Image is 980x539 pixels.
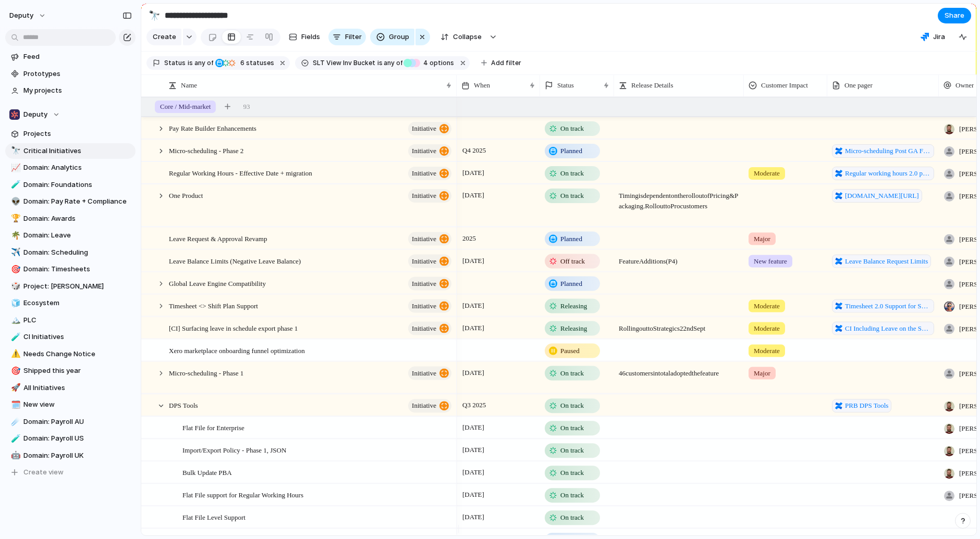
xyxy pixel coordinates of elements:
[412,121,436,136] span: initiative
[420,59,430,67] span: 4
[408,144,451,158] button: initiative
[23,214,132,224] span: Domain: Awards
[491,58,521,68] span: Add filter
[169,344,305,356] span: Xero marketplace onboarding funnel optimization
[23,180,132,190] span: Domain: Foundations
[560,233,582,244] span: Planned
[5,7,52,24] button: deputy
[23,433,132,444] span: Domain: Payroll US
[408,189,451,203] button: initiative
[11,179,18,191] div: 🧪
[169,122,256,134] span: Pay Rate Builder Enhancements
[23,366,132,376] span: Shipped this year
[557,80,574,91] span: Status
[5,261,136,277] a: 🎯Domain: Timesheets
[23,281,132,292] span: Project: [PERSON_NAME]
[560,191,584,201] span: On track
[832,189,922,203] a: [DOMAIN_NAME][URL]
[832,321,934,335] a: CI Including Leave on the Schedule Export Week by Area and Team Member
[11,449,18,461] div: 🤖
[5,83,136,98] a: My projects
[560,256,585,266] span: Off track
[560,490,584,500] span: On track
[434,29,487,45] button: Collapse
[5,295,136,311] a: 🧊Ecosystem
[214,57,276,69] button: 6 statuses
[754,168,780,179] span: Moderate
[5,380,136,396] a: 🚀All Initiatives
[9,315,20,325] button: 🏔️
[188,58,193,68] span: is
[560,168,584,179] span: On track
[23,247,132,258] span: Domain: Scheduling
[460,511,487,523] span: [DATE]
[615,362,743,378] span: 46 customers in total adopted the feature
[5,228,136,243] div: 🌴Domain: Leave
[5,279,136,294] a: 🎲Project: [PERSON_NAME]
[754,233,770,244] span: Major
[945,10,964,21] span: Share
[460,321,487,334] span: [DATE]
[237,58,274,68] span: statuses
[9,450,20,461] button: 🤖
[11,230,18,242] div: 🌴
[11,264,18,275] div: 🎯
[408,254,451,268] button: initiative
[5,245,136,260] a: ✈️Domain: Scheduling
[408,122,451,135] button: initiative
[9,196,20,207] button: 👽
[149,8,160,22] div: 🔭
[182,488,303,500] span: Flat File support for Regular Working Hours
[408,399,451,412] button: initiative
[754,323,780,333] span: Moderate
[186,57,215,69] button: isany of
[460,167,487,179] span: [DATE]
[383,58,403,68] span: any of
[146,7,163,24] button: 🔭
[560,423,584,433] span: On track
[754,256,787,266] span: New feature
[615,185,743,211] span: Timing is dependent on the roll out of Pricing & Packaging. Roll out to Pro customers
[193,58,213,68] span: any of
[328,29,366,45] button: Filter
[460,299,487,311] span: [DATE]
[153,32,176,42] span: Create
[5,363,136,379] div: 🎯Shipped this year
[182,421,244,433] span: Flat File for Enterprise
[5,414,136,430] div: ☄️Domain: Payroll AU
[474,80,490,91] span: When
[9,366,20,376] button: 🎯
[754,300,780,311] span: Moderate
[560,123,584,134] span: On track
[169,399,198,411] span: DPS Tools
[412,166,436,181] span: initiative
[845,323,931,333] span: CI Including Leave on the Schedule Export Week by Area and Team Member
[23,383,132,393] span: All Initiatives
[23,129,132,139] span: Projects
[5,329,136,345] a: 🧪CI Initiatives
[9,349,20,359] button: ⚠️
[11,382,18,394] div: 🚀
[5,177,136,193] a: 🧪Domain: Foundations
[5,448,136,463] div: 🤖Domain: Payroll UK
[453,32,482,42] span: Collapse
[11,433,18,445] div: 🧪
[23,399,132,410] span: New view
[182,444,286,456] span: Import/Export Policy - Phase 1, JSON
[5,397,136,412] a: 🗓️New view
[5,160,136,176] a: 📈Domain: Analytics
[5,346,136,362] a: ⚠️Needs Change Notice
[5,211,136,227] a: 🏆Domain: Awards
[375,57,405,69] button: isany of
[23,85,132,96] span: My projects
[412,144,436,158] span: initiative
[460,466,487,479] span: [DATE]
[631,80,673,91] span: Release Details
[460,254,487,267] span: [DATE]
[560,400,584,411] span: On track
[408,167,451,180] button: initiative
